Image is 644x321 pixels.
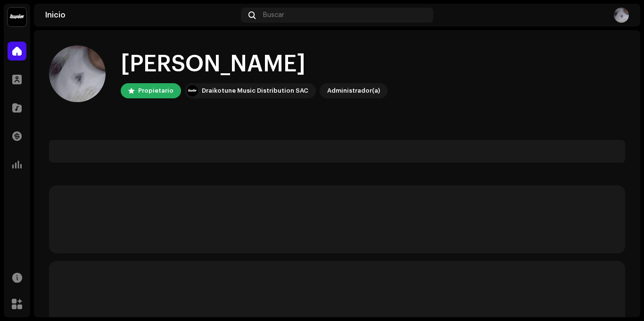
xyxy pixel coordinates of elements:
img: 78eb8927-d33f-4840-be8c-0aa53c190ad3 [614,8,629,23]
div: Inicio [45,11,237,19]
img: 10370c6a-d0e2-4592-b8a2-38f444b0ca44 [8,8,26,26]
img: 78eb8927-d33f-4840-be8c-0aa53c190ad3 [49,45,106,102]
span: Buscar [263,11,284,19]
div: Propietario [138,85,173,96]
img: 10370c6a-d0e2-4592-b8a2-38f444b0ca44 [187,85,198,96]
div: Draikotune Music Distribution SAC [202,85,308,96]
div: Administrador(a) [327,85,380,96]
div: [PERSON_NAME] [121,49,388,79]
